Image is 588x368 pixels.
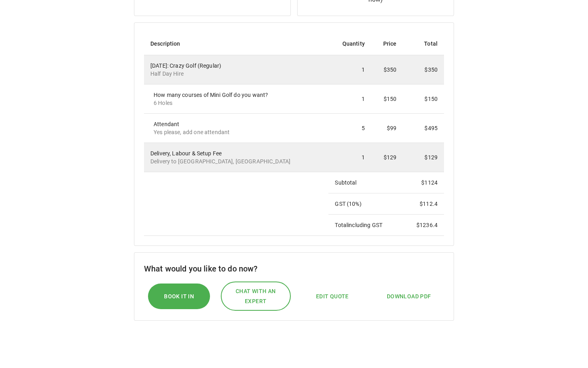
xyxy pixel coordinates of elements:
td: $129 [371,143,403,172]
th: Description [144,32,328,55]
h6: What would you like to do now? [144,262,444,275]
td: $150 [403,84,444,114]
td: 1 [328,143,371,172]
td: Total including GST [328,215,403,236]
div: [DATE]: Crazy Golf (Regular) [150,62,322,78]
div: How many courses of Mini Golf do you want? [154,91,322,107]
td: $ 1236.4 [403,215,444,236]
td: $150 [371,84,403,114]
span: Download PDF [387,292,431,302]
span: Book it In [164,291,195,302]
p: Half Day Hire [150,70,322,78]
td: 1 [328,84,371,114]
td: $ 112.4 [403,193,444,215]
td: $99 [371,114,403,143]
th: Quantity [328,32,371,55]
button: Download PDF [379,288,439,306]
td: $495 [403,114,444,143]
div: Delivery, Labour & Setup Fee [150,149,322,165]
div: Attendant [154,120,322,136]
button: Chat with an expert [221,282,291,311]
th: Price [371,32,403,55]
span: Edit Quote [316,292,349,302]
td: $ 1124 [403,172,444,193]
p: 6 Holes [154,99,322,107]
button: Edit Quote [308,288,357,306]
p: Delivery to [GEOGRAPHIC_DATA], [GEOGRAPHIC_DATA] [150,157,322,165]
button: Book it In [147,283,212,310]
td: Subtotal [328,172,403,193]
th: Total [403,32,444,55]
p: Yes please, add one attendant [154,128,322,136]
td: $350 [403,55,444,84]
td: $350 [371,55,403,84]
td: GST ( 10 %) [328,193,403,215]
td: 5 [328,114,371,143]
span: Chat with an expert [230,286,282,306]
td: 1 [328,55,371,84]
td: $129 [403,143,444,172]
